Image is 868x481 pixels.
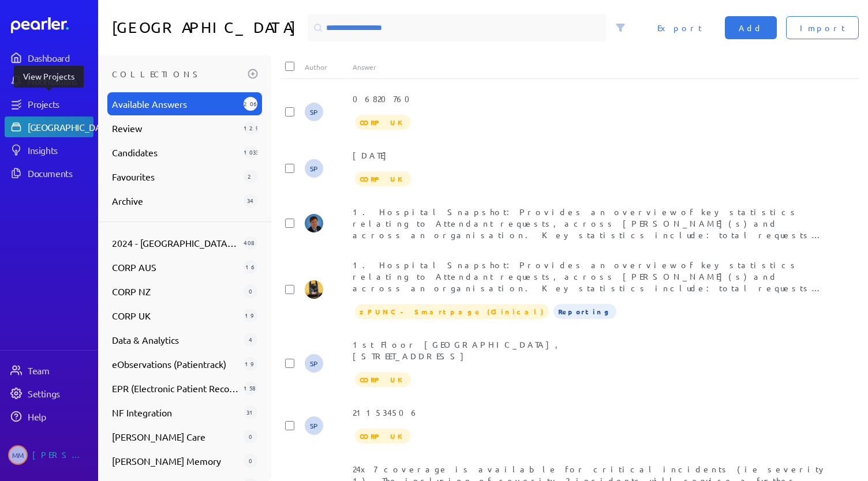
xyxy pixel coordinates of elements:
div: 0 [244,430,257,444]
span: Import [800,22,845,33]
span: Available Answers [112,97,239,111]
span: Sarah Pendlebury [305,354,323,373]
div: [DATE] [353,149,835,161]
div: 34 [244,194,257,208]
a: Documents [5,163,93,183]
div: Projects [28,98,92,110]
div: Settings [28,388,92,399]
span: [PERSON_NAME] Memory [112,454,239,468]
a: Projects [5,93,93,114]
span: CORP AUS [112,260,239,274]
div: Documents [28,167,92,179]
span: NF Integration [112,405,239,419]
span: Sarah Pendlebury [305,159,323,178]
span: Review [112,121,239,135]
div: 408 [244,236,257,250]
span: zFUNC - Smartpage (Clinical) [355,304,549,319]
h3: Collections [112,65,244,83]
div: 31 [244,405,257,419]
img: Sam Blight [305,214,323,232]
span: Candidates [112,145,239,159]
div: 0 [244,454,257,468]
span: CORP UK [355,115,411,130]
div: Author [305,62,353,72]
div: Notifications [28,75,92,87]
div: Team [28,364,92,376]
a: [GEOGRAPHIC_DATA] [5,117,93,137]
span: Michelle Manuel [8,445,28,465]
span: Data & Analytics [112,333,239,347]
span: CORP UK [355,372,411,387]
a: Settings [5,383,93,404]
div: 16 [244,260,257,274]
div: 06820760 [353,93,835,104]
div: 1. Hospital Snapshot: Provides an overview of key statistics relating to Attendant requests, acro... [353,259,835,294]
span: CORP UK [355,429,411,444]
span: CORP UK [355,171,411,186]
div: 1033 [244,145,257,159]
img: Tung Nguyen [305,280,323,299]
span: Add [739,22,763,33]
button: Import [786,16,859,39]
a: Notifications [5,70,93,91]
a: Team [5,360,93,381]
span: [PERSON_NAME] Care [112,430,239,444]
span: CORP UK [112,309,239,322]
div: 1. Hospital Snapshot: Provides an overview of key statistics relating to Attendant requests, acro... [353,206,835,240]
button: Add [725,16,777,39]
div: 2 [244,170,257,183]
div: 19 [244,309,257,322]
span: Export [657,22,702,33]
span: Reporting [553,304,616,319]
div: 1st Floor [GEOGRAPHIC_DATA], [STREET_ADDRESS] [353,339,835,362]
div: Help [28,411,92,422]
div: 0 [244,284,257,298]
span: EPR (Electronic Patient Record) [112,381,239,395]
h1: [GEOGRAPHIC_DATA] [112,14,303,42]
div: 211534506 [353,407,835,418]
span: CORP NZ [112,284,239,298]
div: 1293 [244,121,257,135]
div: 158 [244,381,257,395]
div: Insights [28,144,92,156]
div: 4 [244,333,257,347]
a: MM[PERSON_NAME] [5,441,93,469]
span: Sarah Pendlebury [305,416,323,435]
span: eObservations (Patientrack) [112,357,239,371]
a: Help [5,406,93,427]
button: Export [643,16,716,39]
div: 19 [244,357,257,371]
a: Insights [5,140,93,160]
div: [GEOGRAPHIC_DATA] [28,121,114,133]
div: Answer [353,62,835,72]
span: Sarah Pendlebury [305,103,323,121]
span: 2024 - [GEOGRAPHIC_DATA] - [GEOGRAPHIC_DATA] - Flow [112,236,239,250]
span: Favourites [112,170,239,183]
div: [PERSON_NAME] [32,445,90,465]
a: Dashboard [5,47,93,68]
a: Dashboard [11,17,93,33]
div: Dashboard [28,52,92,63]
span: Archive [112,194,239,208]
div: 2061 [244,97,257,111]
